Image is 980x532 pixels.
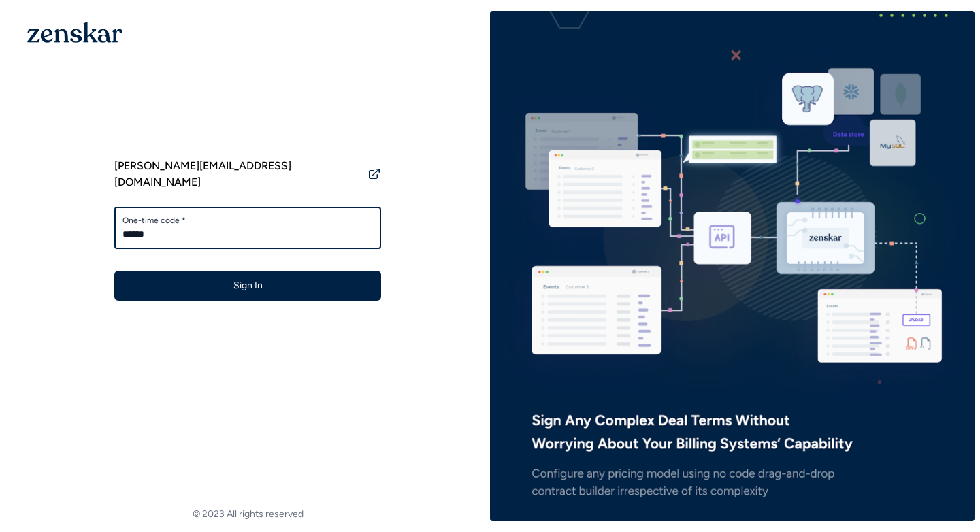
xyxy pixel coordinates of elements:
span: [PERSON_NAME][EMAIL_ADDRESS][DOMAIN_NAME] [114,158,362,190]
button: Sign In [114,271,381,301]
footer: © 2023 All rights reserved [5,508,490,521]
img: 1OGAJ2xQqyY4LXKgY66KYq0eOWRCkrZdAb3gUhuVAqdWPZE9SRJmCz+oDMSn4zDLXe31Ii730ItAGKgCKgCCgCikA4Av8PJUP... [27,22,122,43]
label: One-time code * [122,215,373,226]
